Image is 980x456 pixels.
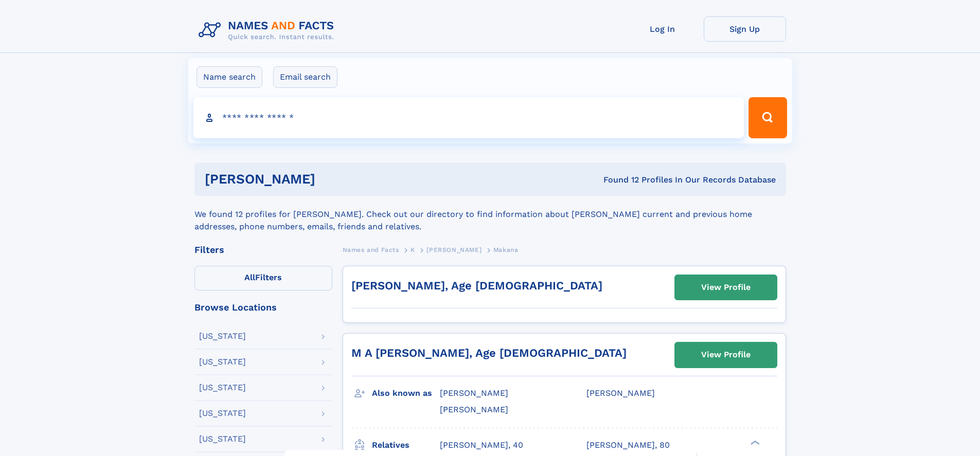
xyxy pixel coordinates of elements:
span: [PERSON_NAME] [440,388,508,398]
div: Browse Locations [194,303,332,312]
a: [PERSON_NAME], 40 [440,440,523,451]
input: search input [193,97,744,138]
label: Email search [273,66,337,88]
a: M A [PERSON_NAME], Age [DEMOGRAPHIC_DATA] [351,346,627,359]
span: [PERSON_NAME] [586,388,655,398]
label: Filters [194,266,332,290]
div: [US_STATE] [199,332,246,340]
span: K [411,246,415,253]
span: [PERSON_NAME] [440,405,508,414]
span: [PERSON_NAME] [426,246,482,253]
a: [PERSON_NAME], Age [DEMOGRAPHIC_DATA] [351,279,602,292]
div: ❯ [748,439,760,446]
div: View Profile [701,343,751,367]
a: [PERSON_NAME], 80 [586,440,670,451]
a: View Profile [675,275,777,300]
a: Sign Up [704,16,786,42]
a: Names and Facts [343,243,399,256]
img: Logo Names and Facts [194,16,343,44]
div: [US_STATE] [199,409,246,417]
h3: Relatives [372,436,440,454]
h3: Also known as [372,385,440,402]
div: [US_STATE] [199,435,246,443]
div: Found 12 Profiles In Our Records Database [459,174,776,186]
button: Search Button [749,97,787,138]
h1: [PERSON_NAME] [205,173,459,186]
span: Makana [493,246,519,253]
div: Filters [194,245,332,254]
a: Log In [621,16,704,42]
div: View Profile [701,276,751,299]
a: [PERSON_NAME] [426,243,482,256]
div: We found 12 profiles for [PERSON_NAME]. Check out our directory to find information about [PERSON... [194,196,786,233]
span: All [244,272,255,282]
label: Name search [197,66,262,88]
a: K [411,243,415,256]
div: [US_STATE] [199,358,246,366]
a: View Profile [675,342,777,367]
div: [US_STATE] [199,384,246,392]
